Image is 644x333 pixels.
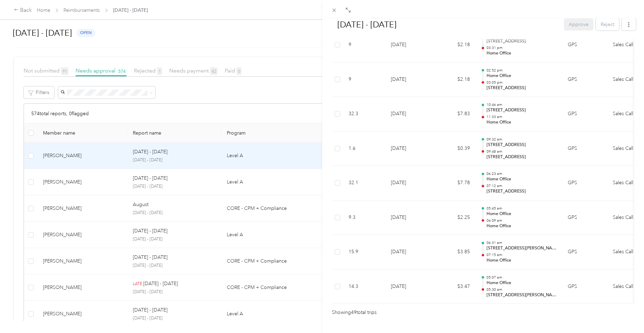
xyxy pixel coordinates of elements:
p: 07:12 am [487,183,557,188]
p: 05:07 am [487,275,557,280]
td: [DATE] [385,62,434,97]
td: $7.78 [434,166,475,200]
td: [DATE] [385,270,434,304]
td: $3.47 [434,270,475,304]
td: GPS [562,131,607,166]
td: 1.6 [343,131,385,166]
p: [STREET_ADDRESS][PERSON_NAME] [487,245,557,251]
p: Home Office [487,119,557,126]
td: GPS [562,200,607,235]
td: 9 [343,62,385,97]
td: [DATE] [385,235,434,270]
td: [DATE] [385,166,434,200]
p: Home Office [487,50,557,57]
td: 32.3 [343,97,385,131]
p: 05:30 am [487,287,557,292]
td: 15.9 [343,235,385,270]
td: GPS [562,270,607,304]
td: $3.85 [434,235,475,270]
iframe: Everlance-gr Chat Button Frame [605,294,644,333]
p: [STREET_ADDRESS] [487,85,557,91]
td: $2.18 [434,62,475,97]
td: 32.1 [343,166,385,200]
p: [STREET_ADDRESS][PERSON_NAME] [487,292,557,298]
p: 03:05 pm [487,80,557,85]
p: 11:33 am [487,114,557,119]
td: $2.18 [434,28,475,62]
td: [DATE] [385,28,434,62]
p: 06:23 am [487,171,557,176]
td: GPS [562,28,607,62]
p: Home Office [487,280,557,286]
p: 03:31 pm [487,45,557,50]
p: 06:09 am [487,218,557,223]
h1: Aug 1 - 31, 2025 [330,16,559,33]
td: [DATE] [385,131,434,166]
p: Home Office [487,176,557,182]
p: Home Office [487,211,557,217]
td: 9 [343,28,385,62]
td: 14.3 [343,270,385,304]
p: Home Office [487,73,557,79]
p: 09:32 am [487,137,557,142]
td: GPS [562,62,607,97]
p: 06:31 am [487,240,557,245]
td: 9.3 [343,200,385,235]
p: 05:45 am [487,206,557,211]
p: 07:15 am [487,253,557,257]
p: [STREET_ADDRESS] [487,142,557,148]
p: 09:48 am [487,149,557,154]
p: [STREET_ADDRESS] [487,154,557,160]
p: [STREET_ADDRESS] [487,107,557,113]
td: GPS [562,97,607,131]
p: Home Office [487,257,557,264]
p: 10:46 am [487,102,557,107]
td: $0.39 [434,131,475,166]
td: [DATE] [385,97,434,131]
td: GPS [562,166,607,200]
p: [STREET_ADDRESS] [487,188,557,195]
td: $7.83 [434,97,475,131]
td: [DATE] [385,200,434,235]
p: 02:52 pm [487,68,557,73]
td: GPS [562,235,607,270]
span: Showing 49 total trips [332,309,377,316]
p: Home Office [487,223,557,229]
td: $2.25 [434,200,475,235]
